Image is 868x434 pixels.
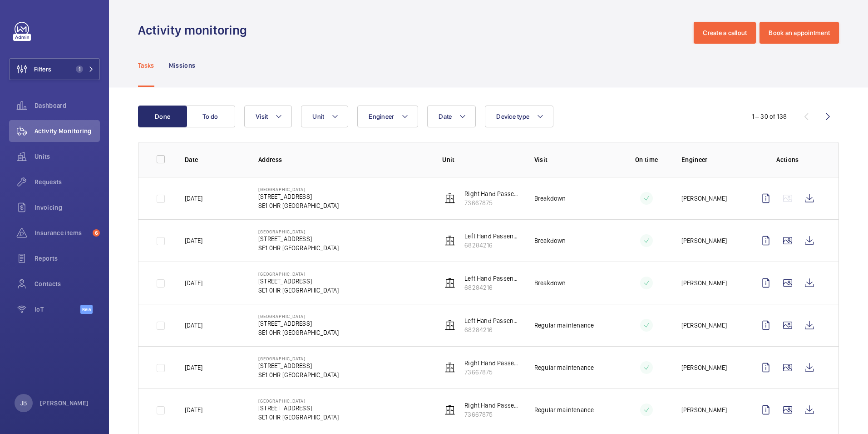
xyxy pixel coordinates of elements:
p: [STREET_ADDRESS] [258,192,339,201]
span: 1 [76,66,83,73]
p: Right Hand Passenger Lift [464,189,520,198]
span: Invoicing [35,203,100,212]
button: Book an appointment [759,22,839,44]
p: 68284216 [464,325,520,334]
p: 68284216 [464,241,520,250]
span: Filters [34,65,51,74]
span: Unit [312,113,324,120]
p: [STREET_ADDRESS] [258,319,339,328]
p: Missions [169,61,196,70]
p: [PERSON_NAME] [681,363,727,372]
p: 73667875 [464,368,520,377]
p: [PERSON_NAME] [681,236,727,245]
span: Device type [496,113,529,120]
p: [GEOGRAPHIC_DATA] [258,313,339,319]
button: To do [186,106,235,127]
p: 73667875 [464,198,520,207]
p: SE1 0HR [GEOGRAPHIC_DATA] [258,286,339,295]
p: [PERSON_NAME] [681,278,727,288]
p: Engineer [681,155,740,164]
p: [DATE] [185,236,202,245]
p: [STREET_ADDRESS] [258,361,339,370]
p: Date [185,155,244,164]
p: SE1 0HR [GEOGRAPHIC_DATA] [258,328,339,337]
button: Unit [301,106,348,127]
p: Breakdown [534,278,566,288]
p: SE1 0HR [GEOGRAPHIC_DATA] [258,243,339,252]
p: [STREET_ADDRESS] [258,404,339,413]
span: Date [439,113,452,120]
p: [PERSON_NAME] [40,399,89,408]
span: Dashboard [35,101,100,110]
p: Right Hand Passenger Lift [464,401,520,410]
p: Regular maintenance [534,363,594,372]
div: 1 – 30 of 138 [752,112,787,121]
span: Beta [80,305,93,314]
p: Regular maintenance [534,321,594,330]
button: Filters1 [9,58,100,80]
p: Address [258,155,428,164]
span: Contacts [35,279,100,288]
button: Date [427,106,476,127]
img: elevator.svg [444,193,455,204]
p: On time [626,155,667,164]
p: Breakdown [534,194,566,203]
p: [DATE] [185,194,202,203]
span: Activity Monitoring [35,126,100,136]
img: elevator.svg [444,278,455,288]
p: Left Hand Passenger Lift [464,232,520,241]
span: Insurance items [35,228,89,237]
p: Left Hand Passenger Lift [464,316,520,325]
p: Actions [755,155,820,164]
p: 68284216 [464,283,520,292]
p: [PERSON_NAME] [681,321,727,330]
span: Reports [35,254,100,263]
p: 73667875 [464,410,520,419]
p: Visit [534,155,612,164]
p: [GEOGRAPHIC_DATA] [258,398,339,404]
span: Engineer [369,113,394,120]
p: [GEOGRAPHIC_DATA] [258,187,339,192]
p: [PERSON_NAME] [681,405,727,414]
span: Requests [35,177,100,187]
p: Unit [442,155,520,164]
span: Units [35,152,100,161]
button: Create a callout [694,22,756,44]
p: [GEOGRAPHIC_DATA] [258,356,339,361]
span: IoT [35,305,80,314]
p: SE1 0HR [GEOGRAPHIC_DATA] [258,413,339,422]
p: SE1 0HR [GEOGRAPHIC_DATA] [258,201,339,210]
p: [GEOGRAPHIC_DATA] [258,229,339,234]
img: elevator.svg [444,362,455,373]
p: Breakdown [534,236,566,245]
span: Visit [256,113,268,120]
span: 6 [93,229,100,237]
p: [GEOGRAPHIC_DATA] [258,271,339,277]
button: Device type [485,106,553,127]
p: [DATE] [185,405,202,414]
p: [DATE] [185,321,202,330]
p: Right Hand Passenger Lift [464,358,520,368]
button: Engineer [357,106,418,127]
p: JB [20,399,27,408]
p: [STREET_ADDRESS] [258,277,339,286]
p: Tasks [138,61,154,70]
button: Done [138,106,187,127]
img: elevator.svg [444,404,455,415]
p: Left Hand Passenger Lift [464,274,520,283]
p: [STREET_ADDRESS] [258,234,339,243]
p: [PERSON_NAME] [681,194,727,203]
img: elevator.svg [444,235,455,246]
img: elevator.svg [444,320,455,331]
p: Regular maintenance [534,405,594,414]
h1: Activity monitoring [138,22,252,39]
button: Visit [244,106,292,127]
p: SE1 0HR [GEOGRAPHIC_DATA] [258,370,339,379]
p: [DATE] [185,363,202,372]
p: [DATE] [185,278,202,288]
